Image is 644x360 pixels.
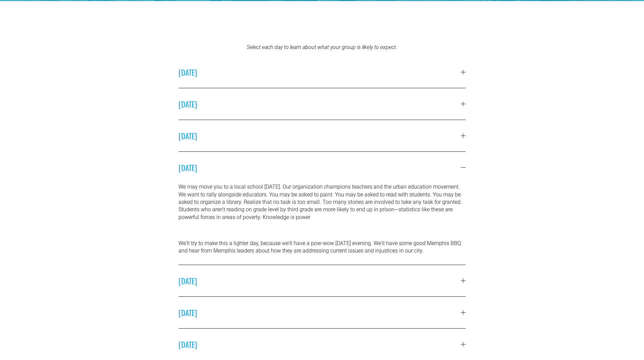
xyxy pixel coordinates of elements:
button: [DATE] [178,56,466,88]
span: [DATE] [178,307,461,318]
span: [DATE] [178,275,461,286]
div: [DATE] [178,183,466,265]
span: [DATE] [178,98,461,110]
em: Select each day to learn about what your group is likely to expect. [247,44,397,50]
button: [DATE] [178,329,466,360]
span: [DATE] [178,130,461,141]
span: [DATE] [178,339,461,350]
button: [DATE] [178,120,466,151]
span: [DATE] [178,67,461,78]
button: [DATE] [178,152,466,183]
button: [DATE] [178,88,466,120]
p: We'll try to make this a lighter day, because we'll have a pow-wow [DATE] evening. We'll have som... [178,240,466,255]
button: [DATE] [178,297,466,328]
p: We may move you to a local school [DATE]. Our organization champions teachers and the urban educa... [178,183,466,221]
span: [DATE] [178,162,461,173]
button: [DATE] [178,265,466,296]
